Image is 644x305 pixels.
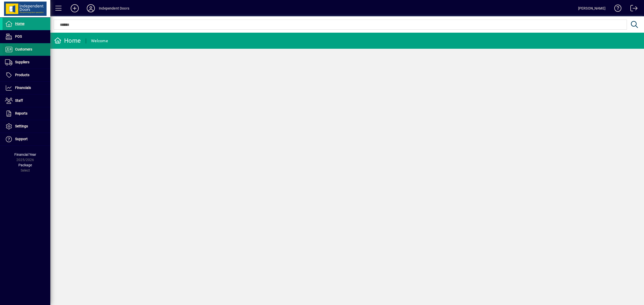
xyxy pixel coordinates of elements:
[15,98,23,103] span: Staff
[3,94,50,107] a: Staff
[578,4,606,12] div: [PERSON_NAME]
[15,34,22,38] span: POS
[15,73,29,77] span: Products
[91,37,108,45] div: Welcome
[14,152,36,157] span: Financial Year
[67,4,83,13] button: Add
[3,120,50,133] a: Settings
[3,82,50,94] a: Financials
[15,124,28,128] span: Settings
[54,37,81,45] div: Home
[3,43,50,56] a: Customers
[15,86,31,90] span: Financials
[3,56,50,69] a: Suppliers
[15,47,32,51] span: Customers
[83,4,99,13] button: Profile
[15,22,24,26] span: Home
[3,69,50,81] a: Products
[3,133,50,145] a: Support
[15,137,28,141] span: Support
[3,107,50,120] a: Reports
[15,60,29,64] span: Suppliers
[15,111,27,115] span: Reports
[627,1,638,17] a: Logout
[3,30,50,43] a: POS
[99,4,129,12] div: Independent Doors
[611,1,622,17] a: Knowledge Base
[18,163,32,167] span: Package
